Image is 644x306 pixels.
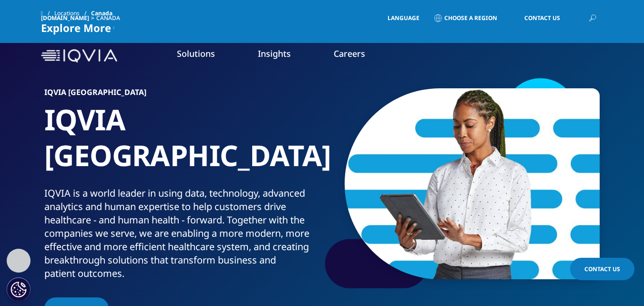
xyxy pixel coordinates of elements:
[177,48,215,59] a: Solutions
[44,187,318,280] div: IQVIA is a world leader in using data, technology, advanced analytics and human expertise to help...
[121,33,603,78] nav: Primary
[388,14,419,22] span: Language
[524,15,560,21] span: Contact Us
[570,258,634,280] a: Contact Us
[334,48,365,59] a: Careers
[258,48,291,59] a: Insights
[510,7,574,29] a: Contact Us
[7,277,31,301] button: Cookies Settings
[41,14,89,22] a: [DOMAIN_NAME]
[44,88,318,102] h6: IQVIA [GEOGRAPHIC_DATA]
[444,14,497,22] span: Choose a Region
[96,14,124,22] div: Canada
[584,265,620,273] span: Contact Us
[345,88,600,279] img: 9_rbuportraitoption.jpg
[44,102,318,187] h1: IQVIA [GEOGRAPHIC_DATA]
[41,49,117,63] img: IQVIA Healthcare Information Technology and Pharma Clinical Research Company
